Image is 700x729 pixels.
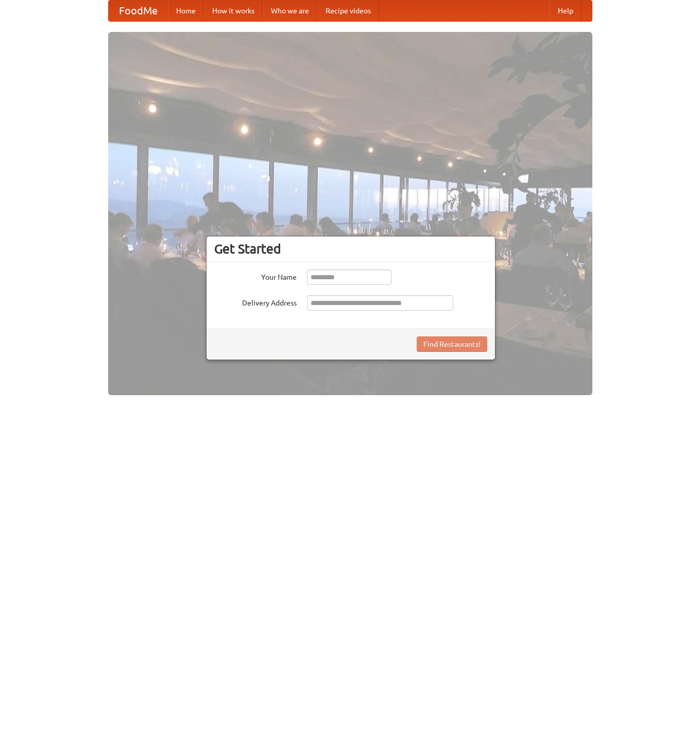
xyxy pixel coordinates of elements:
[263,1,317,21] a: Who we are
[214,241,487,257] h3: Get Started
[550,1,582,21] a: Help
[417,336,487,352] button: Find Restaurants!
[204,1,263,21] a: How it works
[214,295,297,308] label: Delivery Address
[109,1,168,21] a: FoodMe
[168,1,204,21] a: Home
[317,1,379,21] a: Recipe videos
[214,269,297,282] label: Your Name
